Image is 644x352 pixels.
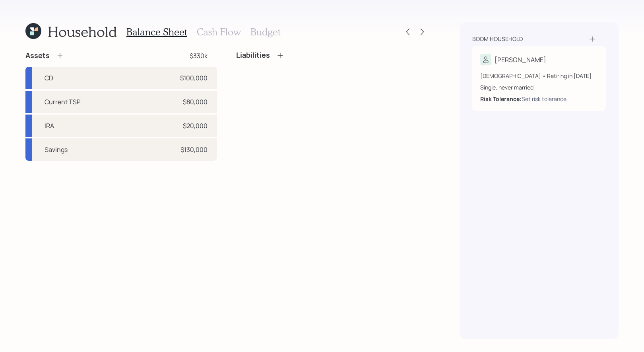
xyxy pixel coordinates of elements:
[48,23,117,40] h1: Household
[480,72,598,80] div: [DEMOGRAPHIC_DATA] • Retiring in [DATE]
[190,51,208,60] div: $330k
[183,121,208,130] div: $20,000
[472,35,523,43] div: Boom household
[522,95,566,103] div: Set risk tolerance
[480,95,522,103] b: Risk Tolerance:
[45,73,53,83] div: CD
[183,97,208,107] div: $80,000
[45,121,54,130] div: IRA
[45,97,81,107] div: Current TSP
[25,51,50,60] h4: Assets
[180,145,208,154] div: $130,000
[197,26,241,38] h3: Cash Flow
[45,145,68,154] div: Savings
[480,83,598,91] div: Single, never married
[236,51,270,60] h4: Liabilities
[126,26,187,38] h3: Balance Sheet
[495,55,546,64] div: [PERSON_NAME]
[250,26,281,38] h3: Budget
[180,73,208,83] div: $100,000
